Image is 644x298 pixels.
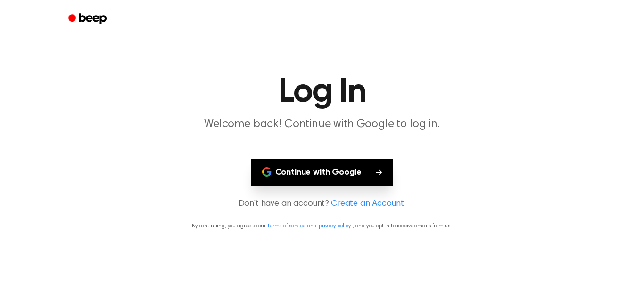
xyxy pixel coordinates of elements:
a: terms of service [268,223,305,229]
h1: Log In [81,75,563,109]
a: privacy policy [319,223,351,229]
a: Beep [62,10,115,28]
p: Don't have an account? [11,198,633,210]
a: Create an Account [331,198,404,210]
p: By continuing, you agree to our and , and you opt in to receive emails from us. [11,222,633,230]
button: Continue with Google [251,159,394,186]
p: Welcome back! Continue with Google to log in. [141,117,503,132]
